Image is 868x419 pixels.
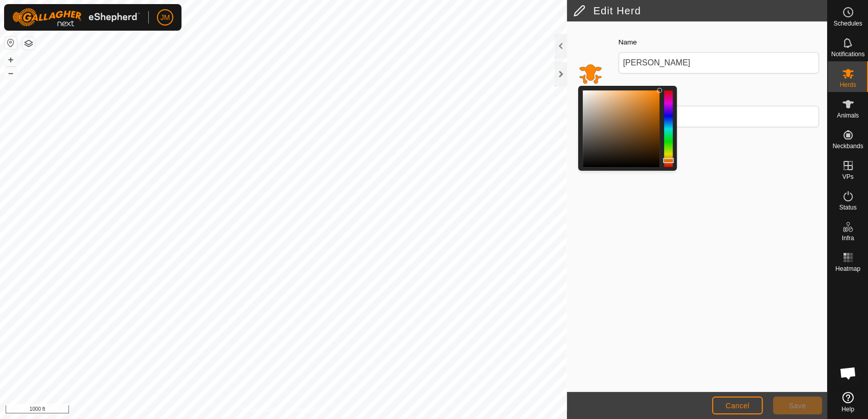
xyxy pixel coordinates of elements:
[833,20,862,27] span: Schedules
[842,174,853,180] span: VPs
[837,112,859,119] span: Animals
[293,406,324,415] a: Contact Us
[712,397,763,414] button: Cancel
[619,37,637,48] label: Name
[22,37,35,50] button: Map Layers
[573,5,827,17] h2: Edit Herd
[5,37,17,49] button: Reset Map
[725,402,749,410] span: Cancel
[831,51,864,57] span: Notifications
[839,204,856,211] span: Status
[833,358,863,388] div: Open chat
[5,67,17,79] button: –
[161,12,170,23] span: JM
[243,406,281,415] a: Privacy Policy
[835,266,860,272] span: Heatmap
[789,402,806,410] span: Save
[841,406,854,412] span: Help
[828,388,868,416] a: Help
[12,8,140,27] img: Gallagher Logo
[5,54,17,66] button: +
[841,235,854,241] span: Infra
[839,82,856,88] span: Herds
[773,397,822,414] button: Save
[832,143,863,149] span: Neckbands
